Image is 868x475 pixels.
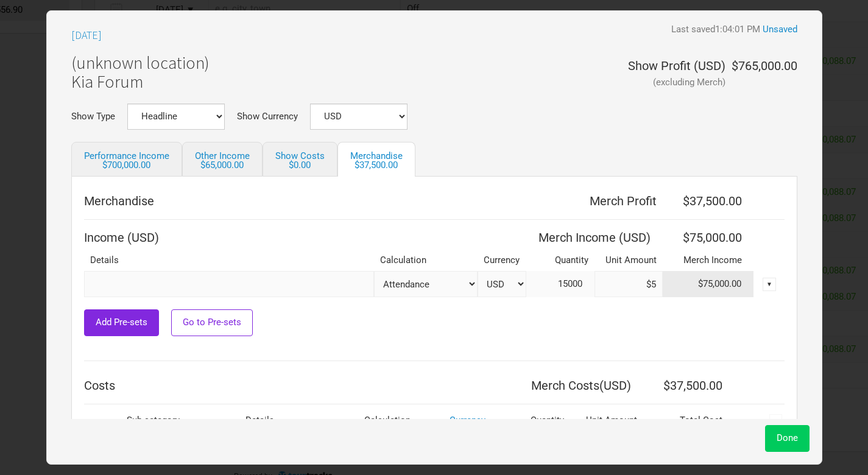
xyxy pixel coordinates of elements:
a: Performance Income$700,000.00 [71,142,182,177]
button: Done [765,425,810,451]
th: Unit Amount [570,410,643,431]
div: Show Profit ( USD ) [628,60,725,72]
h1: (unknown location) Kia Forum [71,54,210,91]
th: Merch Costs ( USD ) [497,373,643,398]
div: Last saved 1:04:01 PM [671,25,797,34]
th: Total Cost [643,410,735,431]
span: Done [777,432,798,443]
th: Currency [478,250,526,271]
div: $700,000.00 [84,161,169,170]
button: Add Pre-sets [84,309,159,336]
th: Unit Amount [595,250,663,271]
th: Quantity [497,410,570,431]
span: Go to Pre-sets [183,317,241,328]
div: $765,000.00 [725,60,797,85]
div: (excluding Merch) [628,78,725,87]
div: ▼ [763,278,776,291]
th: Merch Income ( USD ) [526,225,663,250]
th: Details [84,250,374,271]
a: Unsaved [763,24,797,35]
label: Show Currency [237,112,298,121]
button: Go to Pre-sets [171,309,253,336]
label: Show Type [71,112,115,121]
h3: [DATE] [71,29,102,41]
a: Merchandise$37,500.00 [337,142,415,177]
a: Show Costs$0.00 [263,142,337,177]
th: Merch Income [663,250,754,271]
input: per head [595,271,663,297]
div: $0.00 [275,161,325,170]
span: 15000 [558,278,595,289]
div: ▼ [769,414,783,427]
th: Sub-category [121,410,239,431]
div: $37,500.00 [350,161,403,170]
th: Income ( USD ) [84,225,526,250]
td: $75,000.00 [663,271,754,297]
th: Quantity [526,250,595,271]
span: Costs [84,378,115,393]
th: Merch Profit [379,189,662,213]
a: Other Income$65,000.00 [182,142,263,177]
th: Calculation [358,410,443,431]
th: Merchandise [84,189,379,213]
th: Details [239,410,358,431]
div: $65,000.00 [195,161,250,170]
th: $37,500.00 [643,373,735,398]
span: Add Pre-sets [96,317,147,328]
th: Calculation [374,250,478,271]
th: $37,500.00 [663,189,754,213]
a: Currency [450,415,485,426]
th: $75,000.00 [663,225,754,250]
